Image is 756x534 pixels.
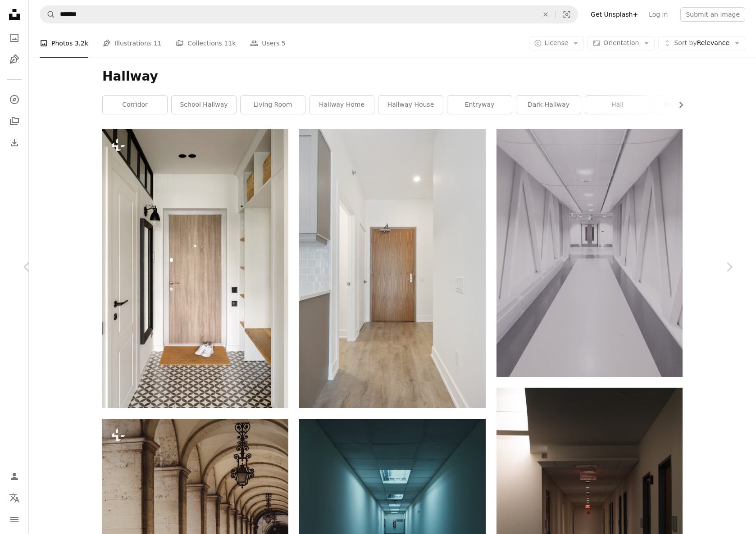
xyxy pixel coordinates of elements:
a: school hallway [172,96,236,114]
a: hallway home [310,96,374,114]
a: Log in [643,7,673,22]
button: scroll list to the right [673,96,683,114]
button: Search Unsplash [40,6,55,23]
button: Language [5,489,23,507]
button: Submit an image [680,7,745,22]
span: Orientation [603,39,639,46]
img: brown wooden door near white wall [299,129,485,408]
button: Menu [5,511,23,529]
a: Log in / Sign up [5,467,23,485]
a: Users 5 [250,29,286,58]
a: dark hallway [516,96,581,114]
a: person taking photo of white and gray hallway [496,249,683,257]
a: a long hallway with a red light on the ceiling [496,523,683,531]
a: Get Unsplash+ [585,7,643,22]
a: Illustrations 11 [103,29,161,58]
a: living room [241,96,305,114]
span: 11k [224,38,236,48]
span: Relevance [674,39,729,48]
a: corridor [103,96,167,114]
span: License [545,39,569,46]
button: Visual search [556,6,578,23]
a: Explore [5,91,23,109]
a: Illustrations [5,50,23,68]
button: License [529,36,584,50]
a: hallway house [378,96,443,114]
button: Orientation [587,36,655,50]
a: Collections 11k [176,29,236,58]
a: Collections [5,112,23,130]
a: Next [702,224,756,310]
img: person taking photo of white and gray hallway [496,129,683,377]
button: Sort byRelevance [658,36,745,50]
span: 5 [282,38,286,48]
a: hall [585,96,650,114]
h1: Hallway [102,68,683,85]
img: a hallway with a wooden door and black and white floor [102,129,288,408]
form: Find visuals sitewide [40,5,578,23]
span: Sort by [674,39,697,46]
a: Photos [5,29,23,47]
span: 11 [154,38,162,48]
a: a hallway with a wooden door and black and white floor [102,264,288,272]
a: brown wooden door near white wall [299,264,485,272]
a: entryway [447,96,512,114]
button: Clear [536,6,556,23]
a: house hallway [654,96,719,114]
a: Download History [5,134,23,152]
